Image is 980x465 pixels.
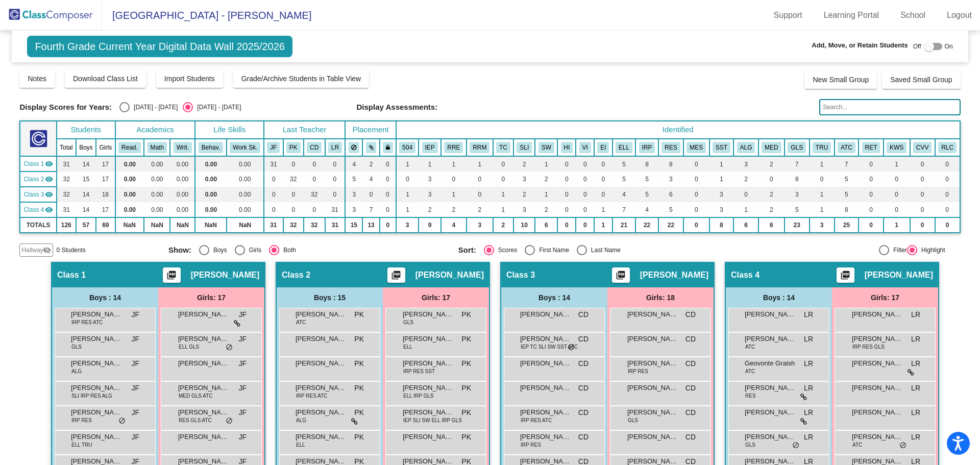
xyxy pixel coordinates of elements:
td: 0 [380,172,396,187]
td: 14 [76,187,96,202]
input: Search... [819,99,960,115]
td: 2 [535,172,557,187]
td: 1 [535,187,557,202]
td: 31 [264,156,283,172]
button: Read. [118,142,141,153]
button: TC [496,142,510,153]
td: 0 [467,187,493,202]
mat-icon: picture_as_pdf [390,270,402,284]
td: 14 [76,156,96,172]
th: Visually Impaired (2.0, if primary) [576,139,594,156]
td: 0 [859,187,883,202]
td: 31 [57,202,76,217]
button: Print Students Details [163,267,181,283]
td: 32 [57,172,76,187]
td: NaN [195,217,226,233]
th: Identified [396,121,960,139]
td: Peyton Kopinski - No Class Name [20,172,56,187]
span: Class 2 [23,175,44,184]
span: Import Students [164,75,215,83]
td: 31 [57,156,76,172]
button: MES [687,142,706,153]
td: 0 [283,156,304,172]
td: 0.00 [170,172,195,187]
button: Print Students Details [837,267,854,283]
td: 3 [396,217,419,233]
td: 3 [733,156,758,172]
td: 4 [441,217,467,233]
td: 0 [325,156,346,172]
button: ALG [737,142,755,153]
td: 7 [612,202,636,217]
th: Glasses [785,139,810,156]
td: 17 [96,202,115,217]
td: 0 [859,202,883,217]
th: Retention [859,139,883,156]
td: 0.00 [115,202,144,217]
td: 3 [513,172,535,187]
td: 2 [535,202,557,217]
td: 17 [96,172,115,187]
td: 0 [304,156,325,172]
button: CD [307,142,322,153]
td: 0 [264,202,283,217]
button: RES [661,142,680,153]
td: 1 [467,156,493,172]
th: Peyton Kopinski [283,139,304,156]
td: 3 [709,202,734,217]
td: 1 [493,187,513,202]
td: 0 [594,172,612,187]
td: 5 [785,202,810,217]
td: Julie Fullmer - No Class Name [20,156,56,172]
td: 4 [362,172,379,187]
td: 13 [362,217,379,233]
td: 1 [396,187,419,202]
a: Support [766,7,811,23]
span: Class 4 [23,205,44,214]
button: RRE [444,142,463,153]
span: Display Assessments: [357,103,438,112]
th: English Language Learner [612,139,636,156]
button: MED [762,142,781,153]
td: 0 [576,156,594,172]
mat-icon: picture_as_pdf [615,270,627,284]
td: 2 [419,202,441,217]
td: 0.00 [144,187,170,202]
td: 32 [304,187,325,202]
span: Class 3 [23,190,44,199]
td: 8 [785,172,810,187]
td: 0 [576,172,594,187]
td: 2 [441,202,467,217]
button: KWS [887,142,906,153]
th: Lauren Rutkowski [325,139,346,156]
td: 69 [96,217,115,233]
td: TOTALS [20,217,56,233]
td: 1 [396,156,419,172]
th: Students [57,121,115,139]
th: Total [57,139,76,156]
span: Add, Move, or Retain Students [812,40,908,51]
td: 0 [441,172,467,187]
div: [DATE] - [DATE] [130,103,178,112]
td: 0 [859,156,883,172]
td: 0 [758,172,785,187]
td: 5 [658,202,683,217]
td: 0 [576,202,594,217]
td: 2 [513,156,535,172]
td: 0 [325,187,346,202]
td: 0 [910,187,935,202]
button: Work Sk. [230,142,260,153]
td: 2 [493,217,513,233]
td: 2 [733,172,758,187]
th: Emotional Impairment (1.5, if primary) [594,139,612,156]
td: 5 [612,172,636,187]
td: 31 [264,217,283,233]
td: 5 [345,172,362,187]
td: 1 [709,172,734,187]
td: 0.00 [144,202,170,217]
th: Teacher Consultant [493,139,513,156]
td: 0 [884,187,910,202]
td: 1 [441,156,467,172]
td: 0 [557,217,576,233]
div: [DATE] - [DATE] [193,103,241,112]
